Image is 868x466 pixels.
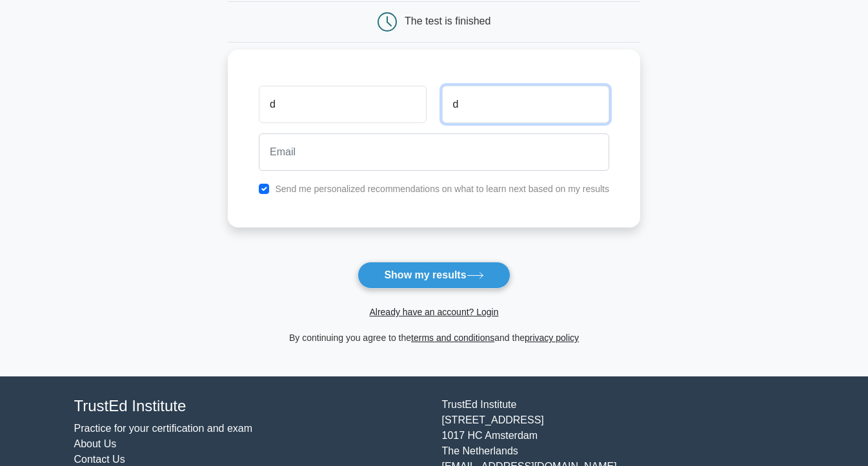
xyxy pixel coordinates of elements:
h4: TrustEd Institute [74,397,427,416]
input: Last name [442,86,609,123]
label: Send me personalized recommendations on what to learn next based on my results [275,184,609,194]
div: By continuing you agree to the and the [220,330,648,345]
a: terms and conditions [411,333,494,343]
button: Show my results [358,262,510,289]
input: Email [259,133,609,171]
a: Contact Us [74,454,125,465]
a: privacy policy [525,333,579,343]
input: First name [259,86,426,123]
div: The test is finished [405,15,490,26]
a: Practice for your certification and exam [74,423,253,434]
a: Already have an account? Login [369,307,498,317]
a: About Us [74,438,117,449]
